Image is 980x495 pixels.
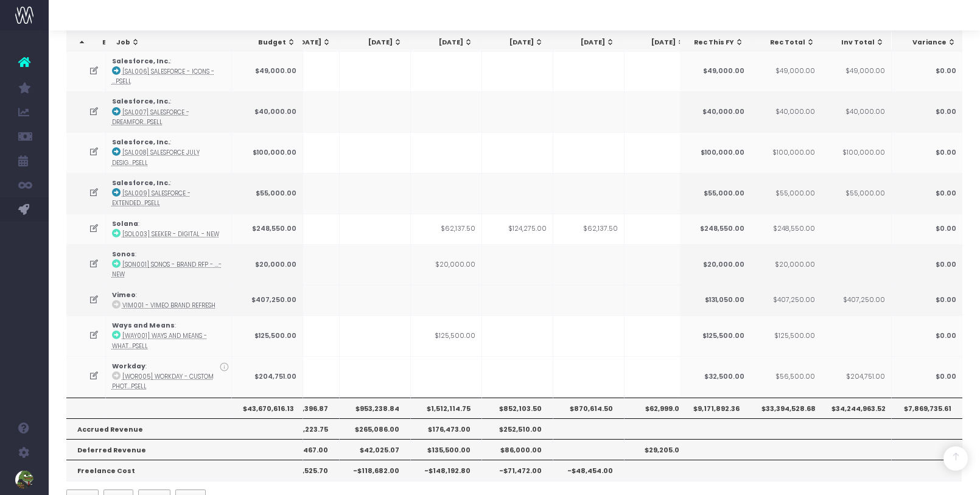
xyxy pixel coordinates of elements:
[232,214,303,244] td: $248,550.00
[750,51,821,92] td: $49,000.00
[891,244,962,285] td: $0.00
[891,51,962,92] td: $0.00
[232,356,303,397] td: $204,751.00
[106,356,232,397] td: :
[625,439,696,460] th: $29,205.00
[106,51,232,92] td: :
[750,356,821,397] td: $56,500.00
[820,173,891,214] td: $55,000.00
[112,97,170,106] strong: Salesforce, Inc.
[750,91,821,132] td: $40,000.00
[553,460,625,480] th: -$48,454.00
[480,31,550,54] th: Nov 25: activate to sort column ascending
[892,31,963,54] th: Variance: activate to sort column ascending
[820,356,891,397] td: $204,751.00
[821,31,891,54] th: Inv Total: activate to sort column ascending
[679,285,751,315] td: $131,050.00
[420,38,473,47] div: [DATE]
[561,38,614,47] div: [DATE]
[750,244,821,285] td: $20,000.00
[112,261,222,278] abbr: [SON001] Sonos - Brand RFP - Brand - New
[117,38,228,47] div: Job
[761,38,814,47] div: Rec Total
[482,460,553,480] th: -$71,472.00
[750,173,821,214] td: $55,000.00
[106,285,232,315] td: :
[66,31,103,54] th: : activate to sort column descending
[340,460,411,480] th: -$118,682.00
[482,214,553,244] td: $124,275.00
[106,315,232,356] td: :
[679,173,751,214] td: $55,000.00
[891,132,962,173] td: $0.00
[278,38,331,47] div: [DATE]
[831,38,884,47] div: Inv Total
[106,244,232,285] td: :
[750,315,821,356] td: $125,500.00
[232,285,303,315] td: $407,250.00
[112,373,214,390] abbr: [WOR005] Workday - Custom Photoshoot - Upsell
[411,460,482,480] th: -$148,192.80
[349,38,402,47] div: [DATE]
[680,31,751,54] th: Rec This FY: activate to sort column ascending
[122,230,219,238] abbr: [SOL003] Seeker - Digital - New
[679,244,751,285] td: $20,000.00
[411,214,482,244] td: $62,137.50
[112,250,135,259] strong: Sonos
[482,398,553,418] th: $852,103.50
[891,356,962,397] td: $0.00
[112,290,136,300] strong: Vimeo
[112,332,207,349] abbr: [WAY001] Ways and Means - WhatNot Assets - Brand - Upsell
[340,439,411,460] th: $42,025.07
[106,214,232,244] td: :
[232,91,303,132] td: $40,000.00
[112,108,189,126] abbr: [SAL007] Salesforce - Dreamforce Sprint - Brand - Upsell
[750,132,821,173] td: $100,000.00
[112,68,214,85] abbr: [SAL006] Salesforce - Icons - Brand - Upsell
[679,91,751,132] td: $40,000.00
[122,301,215,309] abbr: VIM001 - Vimeo Brand Refresh
[679,315,751,356] td: $125,500.00
[411,398,482,418] th: $1,512,114.75
[903,38,956,47] div: Variance
[340,418,411,439] th: $265,086.00
[268,460,340,480] th: -$134,525.70
[340,398,411,418] th: $953,238.84
[679,132,751,173] td: $100,000.00
[112,57,170,66] strong: Salesforce, Inc.
[66,418,303,439] th: Accrued Revenue
[232,132,303,173] td: $100,000.00
[820,285,891,315] td: $407,250.00
[112,138,170,147] strong: Salesforce, Inc.
[106,31,235,54] th: Job: activate to sort column ascending
[268,439,340,460] th: $196,467.00
[411,315,482,356] td: $125,500.00
[891,315,962,356] td: $0.00
[751,31,821,54] th: Rec Total: activate to sort column ascending
[112,321,175,330] strong: Ways and Means
[112,178,170,188] strong: Salesforce, Inc.
[679,356,751,397] td: $32,500.00
[891,398,962,418] th: $7,869,735.61
[482,439,553,460] th: $86,000.00
[112,189,191,207] abbr: [SAL009] Salesforce - Extended July Support - Brand - Upsell
[232,398,303,418] th: $43,670,616.13
[679,214,751,244] td: $248,550.00
[891,173,962,214] td: $0.00
[679,51,751,92] td: $49,000.00
[232,51,303,92] td: $49,000.00
[820,51,891,92] td: $49,000.00
[232,31,303,54] th: Budget: activate to sort column ascending
[750,285,821,315] td: $407,250.00
[268,418,340,439] th: $282,223.75
[232,315,303,356] td: $125,500.00
[112,362,145,371] strong: Workday
[820,132,891,173] td: $100,000.00
[482,418,553,439] th: $252,510.00
[820,398,891,418] th: $34,244,963.52
[411,418,482,439] th: $176,473.00
[691,38,744,47] div: Rec This FY
[66,460,303,480] th: Freelance Cost
[66,439,303,460] th: Deferred Revenue
[267,31,338,54] th: Aug 25: activate to sort column ascending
